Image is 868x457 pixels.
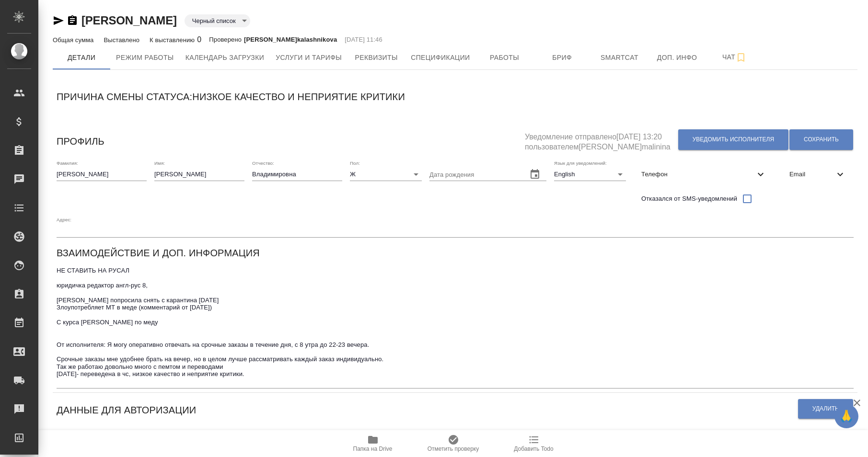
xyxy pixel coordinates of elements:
span: Удалить [812,405,839,413]
a: [PERSON_NAME] [81,14,177,27]
span: Сохранить [804,136,839,144]
p: Выставлено [104,36,142,44]
button: Сохранить [789,129,853,150]
span: Отметить проверку [428,446,479,452]
label: Адрес: [57,217,71,222]
button: Скопировать ссылку для ЯМессенджера [53,15,64,26]
button: Черный список [189,17,239,25]
label: Пол: [350,160,360,165]
span: Детали [58,52,104,64]
h6: Причина смены статуса: Низкое качество и неприятие критики [57,89,405,104]
span: Бриф [539,52,585,64]
button: Добавить Todo [494,430,574,457]
p: Проверено [209,35,244,45]
span: Работы [482,52,528,64]
button: Отметить проверку [413,430,494,457]
span: Доп. инфо [654,52,700,64]
p: Общая сумма [53,36,96,44]
p: [PERSON_NAME]kalashnikova [244,35,337,45]
div: English [554,168,626,181]
label: Имя: [154,160,165,165]
span: Чат [712,51,758,63]
span: 🙏 [838,406,855,426]
span: Отказался от SMS-уведомлений [641,194,737,204]
span: Добавить Todo [514,446,553,452]
div: Email [782,164,854,185]
span: Реквизиты [353,52,399,64]
button: Уведомить исполнителя [678,129,788,150]
span: Календарь загрузки [185,52,265,64]
p: К выставлению [150,36,197,44]
div: Ж [350,168,422,181]
p: [DATE] 11:46 [345,35,382,45]
div: Телефон [634,164,774,185]
button: Удалить [798,399,853,419]
span: Папка на Drive [353,446,393,452]
label: Отчество: [252,160,274,165]
div: Черный список [185,14,250,27]
h6: Профиль [57,134,104,149]
label: Фамилия: [57,160,78,165]
span: Smartcat [597,52,643,64]
button: Папка на Drive [333,430,413,457]
span: Услуги и тарифы [276,52,342,64]
div: 0 [150,34,201,46]
span: Спецификации [411,52,470,64]
label: Язык для уведомлений: [554,160,607,165]
span: Email [789,170,834,179]
textarea: НЕ СТАВИТЬ НА РУСАЛ юридичка редактор англ-рус 8, [PERSON_NAME] попросила снять с карантина [DATE... [57,267,854,385]
span: Уведомить исполнителя [693,136,774,144]
span: Телефон [641,170,755,179]
button: 🙏 [834,404,858,428]
span: Режим работы [116,52,174,64]
h6: Данные для авторизации [57,402,196,418]
h6: Взаимодействие и доп. информация [57,245,260,261]
h5: Уведомление отправлено [DATE] 13:20 пользователем [PERSON_NAME]malinina [525,127,678,152]
svg: Подписаться [735,52,747,63]
button: Скопировать ссылку [67,15,78,26]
